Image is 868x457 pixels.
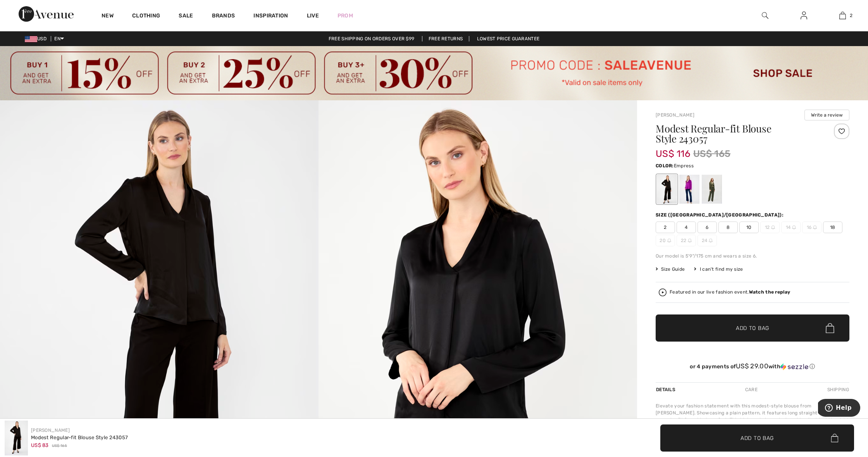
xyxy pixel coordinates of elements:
a: 2 [823,11,861,20]
img: ring-m.svg [771,225,775,229]
a: Free shipping on orders over $99 [322,36,421,41]
a: Free Returns [422,36,470,41]
img: Modest Regular-fit Blouse Style 243057 [5,421,28,455]
img: 1ère Avenue [19,6,74,22]
span: 24 [697,235,717,246]
img: ring-m.svg [709,239,713,242]
a: New [102,12,114,21]
div: or 4 payments ofUS$ 29.00withSezzle Click to learn more about Sezzle [656,363,849,373]
div: Iguana [702,175,722,204]
div: Care [739,383,764,397]
div: Details [656,383,677,397]
h1: Modest Regular-fit Blouse Style 243057 [656,124,817,144]
span: US$ 29.00 [736,362,768,370]
div: Shipping [825,383,849,397]
button: Add to Bag [656,314,849,342]
img: Bag.svg [831,434,838,442]
span: 10 [739,222,759,233]
span: US$ 83 [31,442,49,448]
span: Size Guide [656,266,685,273]
img: My Bag [839,11,846,20]
div: or 4 payments of with [656,363,849,370]
img: Sezzle [780,363,808,370]
img: ring-m.svg [792,225,796,229]
span: 18 [823,222,842,233]
a: Clothing [132,12,160,21]
a: Sign In [794,11,813,21]
img: US Dollar [25,36,37,42]
img: ring-m.svg [667,239,671,242]
strong: Watch the replay [749,289,790,295]
div: Our model is 5'9"/175 cm and wears a size 6. [656,253,849,259]
span: 8 [718,222,738,233]
iframe: Opens a widget where you can find more information [818,399,860,418]
span: USD [25,36,50,41]
div: Size ([GEOGRAPHIC_DATA]/[GEOGRAPHIC_DATA]): [656,211,785,218]
img: ring-m.svg [688,239,692,242]
span: Inspiration [253,12,288,21]
a: Brands [212,12,235,21]
span: 6 [697,222,717,233]
span: 2 [656,222,675,233]
div: Modest Regular-fit Blouse Style 243057 [31,434,128,442]
div: Empress [679,175,699,204]
span: US$ 165 [52,443,67,449]
div: Featured in our live fashion event. [670,290,790,295]
span: EN [54,36,64,41]
span: 16 [802,222,821,233]
a: Live [307,12,319,20]
img: My Info [801,11,807,20]
span: 22 [677,235,696,246]
span: 12 [760,222,780,233]
span: 20 [656,235,675,246]
div: I can't find my size [694,266,743,273]
span: Color: [656,163,674,168]
span: 14 [781,222,801,233]
span: Empress [674,163,694,168]
a: Prom [338,12,353,20]
a: [PERSON_NAME] [31,428,70,433]
img: ring-m.svg [813,225,817,229]
img: Bag.svg [826,323,834,333]
span: 2 [850,12,852,19]
span: US$ 116 [656,141,690,159]
div: Elevate your fashion statement with this modest-style blouse from [PERSON_NAME]. Showcasing a pla... [656,402,849,437]
img: search the website [762,11,768,20]
span: 4 [677,222,696,233]
a: [PERSON_NAME] [656,112,694,118]
span: Add to Bag [741,434,774,442]
button: Write a review [804,110,849,120]
button: Add to Bag [660,424,854,452]
span: Add to Bag [736,324,769,332]
div: Black [657,175,677,204]
a: Sale [179,12,193,21]
span: US$ 165 [693,147,730,161]
a: Lowest Price Guarantee [471,36,546,41]
img: Watch the replay [659,289,666,296]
